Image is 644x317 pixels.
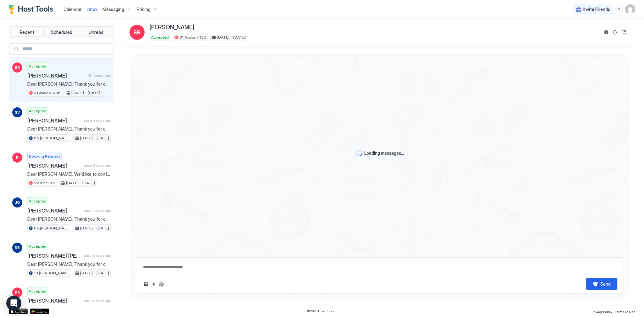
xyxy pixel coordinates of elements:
span: Accepted [29,288,47,294]
span: Booking Request [29,153,60,159]
span: about 9 hours ago [84,299,111,303]
span: [DATE] - [DATE] [80,225,109,231]
button: ChatGPT Auto Reply [157,280,165,288]
a: Host Tools Logo [9,5,56,14]
span: [DATE] - [DATE] [80,270,109,276]
span: [DATE] - [DATE] [80,135,109,141]
span: JG [15,200,20,205]
div: loading [356,150,362,156]
button: Sync reservation [611,29,619,36]
div: menu [615,6,623,13]
a: App Store [9,309,28,314]
span: Accepted [29,108,47,114]
span: [DATE] - [DATE] [71,90,100,96]
div: User profile [625,4,635,14]
span: 31.Avalon-435 [34,90,61,96]
span: Privacy Policy [592,310,612,314]
span: Unread [89,30,103,35]
button: Scheduled [45,28,78,37]
span: Accepted [29,198,47,204]
span: about 7 hours ago [84,209,111,213]
span: FR [15,290,20,295]
span: Accepted [151,35,169,40]
span: 39 minutes ago [88,73,111,78]
a: Terms Of Use [615,308,635,314]
span: Dear [PERSON_NAME], Thank you for choosing to stay at our apartment. 📅 I’d like to confirm your r... [27,216,111,222]
a: Google Play Store [30,309,49,314]
button: Unread [79,28,113,37]
span: 31.Avalon-435 [179,35,206,40]
span: Messaging [102,7,124,12]
span: [DATE] - [DATE] [217,35,246,40]
span: [PERSON_NAME] [27,117,81,124]
span: RB [15,245,20,250]
div: tab-group [9,26,114,38]
span: about 8 hours ago [84,254,111,258]
button: Upload image [142,280,150,288]
span: Invite Friends [583,7,610,12]
span: Pricing [137,7,151,12]
span: Scheduled [51,30,72,35]
span: Accepted [29,244,47,249]
span: about 4 hours ago [84,119,111,123]
span: Recent [19,30,34,35]
span: Dear [PERSON_NAME], Thank you for choosing to stay at our apartment. 📅 I’d like to confirm your r... [27,126,111,132]
span: BR [15,65,20,70]
span: Dear [PERSON_NAME], Thank you for choosing to stay at our apartment. 📅 I’d like to confirm your r... [27,81,111,87]
span: R [16,155,19,160]
span: 22.Vine-811 [34,180,55,186]
button: Recent [10,28,44,37]
button: Send [586,278,617,290]
span: Terms Of Use [615,310,635,314]
button: Open reservation [620,29,628,36]
span: Calendar [63,7,82,12]
div: Open Intercom Messenger [6,296,21,311]
span: [PERSON_NAME] [27,163,81,169]
span: [PERSON_NAME] [27,298,82,304]
input: Input Field [20,44,113,54]
span: SV [15,110,20,115]
span: Inbox [87,7,97,12]
span: Dear [PERSON_NAME], We’d like to confirm that the apartment is located at 📍 [STREET_ADDRESS] ❗️. ... [27,171,111,177]
span: [DATE] - [DATE] [66,180,95,186]
span: [PERSON_NAME] [27,207,82,214]
a: Calendar [63,6,82,13]
span: 05.[PERSON_NAME]-617 [34,225,69,231]
span: [PERSON_NAME] [27,73,86,79]
span: 13.[PERSON_NAME]-422 [34,270,69,276]
span: 05.[PERSON_NAME]-617 [34,135,69,141]
span: Accepted [29,63,47,69]
button: Quick reply [150,280,157,288]
button: Reservation information [603,29,610,36]
span: [PERSON_NAME] [PERSON_NAME] [27,253,82,259]
span: about 5 hours ago [84,164,111,168]
span: Dear [PERSON_NAME], Thank you for choosing to stay at our apartment. 📅 I’d like to confirm your r... [27,261,111,267]
span: BR [134,29,140,36]
span: © 2025 Host Tools [307,309,334,313]
a: Privacy Policy [592,308,612,314]
span: Loading messages... [364,150,404,156]
div: Send [600,281,611,287]
a: Inbox [87,6,97,13]
span: [PERSON_NAME] [150,24,194,31]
